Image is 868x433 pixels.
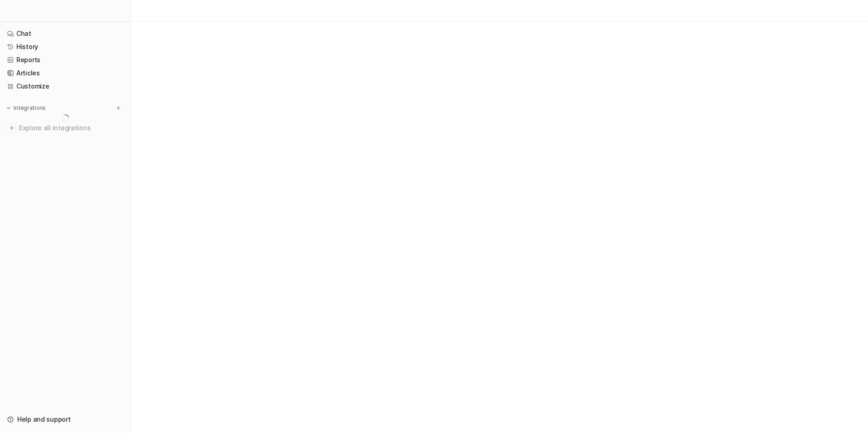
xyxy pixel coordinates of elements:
[14,104,46,112] p: Integrations
[4,103,49,113] button: Integrations
[4,54,127,66] a: Reports
[4,122,127,134] a: Explore all integrations
[4,40,127,53] a: History
[4,413,127,426] a: Help and support
[115,105,122,111] img: menu_add.svg
[7,123,16,133] img: explore all integrations
[4,27,127,40] a: Chat
[19,121,123,135] span: Explore all integrations
[5,105,12,111] img: expand menu
[4,67,127,79] a: Articles
[4,80,127,93] a: Customize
